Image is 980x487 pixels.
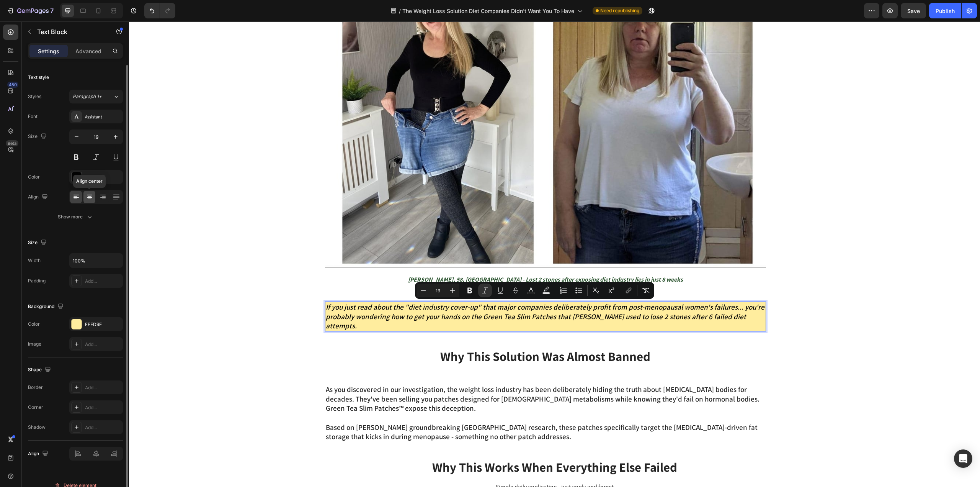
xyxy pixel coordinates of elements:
div: Align [28,192,49,202]
button: Paragraph 1* [69,90,123,103]
p: Text Block [37,27,102,36]
div: Add... [85,341,121,348]
span: The Weight Loss Solution Diet Companies Didn't Want You To Have [402,7,574,15]
div: Font [28,113,38,120]
div: Color [28,174,40,180]
div: Assistant [85,113,121,120]
p: Advanced [75,47,101,55]
div: Width [28,257,41,264]
div: Image [28,341,41,348]
button: 7 [3,3,57,18]
strong: Why This Solution Was Almost Banned [311,326,521,343]
div: Rich Text Editor. Editing area: main [196,280,637,310]
p: 7 [50,6,54,15]
div: Add... [85,404,121,411]
p: Based on [PERSON_NAME] groundbreaking [GEOGRAPHIC_DATA] research, these patches specifically targ... [197,401,636,420]
div: Color [28,321,40,328]
p: As you discovered in our investigation, the weight loss industry has been deliberately hiding the... [197,363,636,382]
input: Auto [70,254,122,267]
button: Show more [28,210,123,224]
div: Size [28,238,48,248]
p: Settings [38,47,59,55]
span: / [399,7,401,15]
p: Simple daily application - just apply and forget [197,462,655,470]
div: Corner [28,404,43,411]
div: FFED9E [85,321,121,328]
div: 000000 [85,174,121,181]
button: Publish [929,3,961,18]
div: Align [28,449,50,459]
div: Add... [85,278,121,285]
div: Padding [28,277,46,284]
div: Open Intercom Messenger [954,449,972,468]
div: Add... [85,384,121,391]
div: Text style [28,74,49,81]
div: Size [28,131,48,142]
p: Green Tea Slim Patches™ expose this deception. [197,382,636,401]
span: Paragraph 1* [73,93,102,100]
iframe: Design area [129,21,980,487]
div: Editor contextual toolbar [415,282,654,299]
div: Shape [28,365,52,375]
div: Border [28,384,43,391]
button: Save [901,3,926,18]
div: Rich Text Editor. Editing area: main [196,252,637,264]
div: Shadow [28,424,46,431]
span: Need republishing [600,7,639,14]
div: Undo/Redo [144,3,175,18]
strong: Why This Works When Everything Else Failed [303,437,548,454]
div: Styles [28,93,41,100]
div: Background [28,302,65,312]
i: If you just read about the "diet industry cover-up" that major companies deliberately profit from... [197,281,635,309]
div: Show more [58,213,93,221]
div: Beta [6,140,18,146]
div: Publish [936,7,955,15]
div: Add... [85,424,121,431]
div: 450 [7,82,18,88]
span: Save [907,8,920,14]
strong: [PERSON_NAME], 58, [GEOGRAPHIC_DATA] - Lost 2 stones after exposing diet industry lies in just 8 ... [279,254,554,262]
